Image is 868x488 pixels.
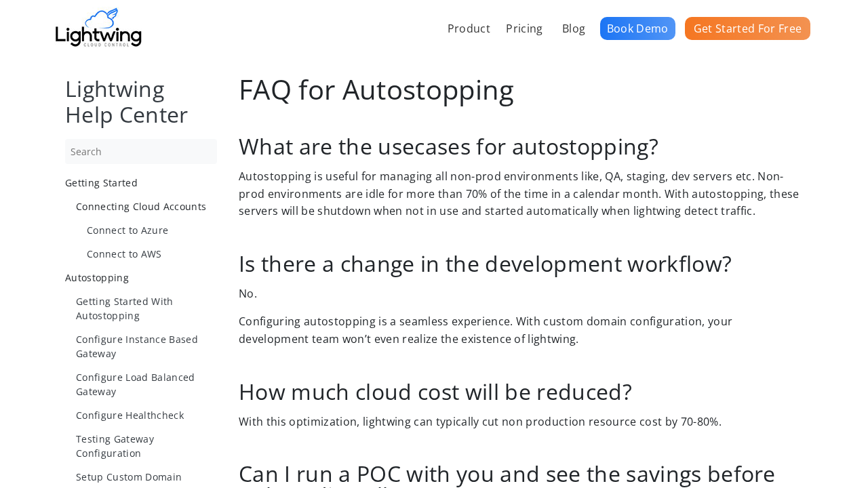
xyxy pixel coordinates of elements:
[76,408,217,422] a: Configure Healthcheck
[65,271,129,284] span: Autostopping
[65,74,189,129] a: Lightwing Help Center
[239,381,803,403] h2: How much cloud cost will be reduced?
[76,332,217,361] a: Configure Instance Based Gateway
[65,176,138,189] span: Getting Started
[239,313,803,348] p: Configuring autostopping is a seamless experience. With custom domain configuration, your develop...
[76,200,206,213] span: Connecting Cloud Accounts
[76,432,217,460] a: Testing Gateway Configuration
[239,76,803,103] h1: FAQ for Autostopping
[76,294,217,323] a: Getting Started With Autostopping
[501,14,547,43] a: Pricing
[239,413,803,431] p: With this optimization, lightwing can typically cut non production resource cost by 70-80%.
[239,136,803,157] h2: What are the usecases for autostopping?
[87,223,217,237] a: Connect to Azure
[76,370,217,399] a: Configure Load Balanced Gateway
[65,139,217,164] input: Search
[557,14,590,43] a: Blog
[685,17,810,40] a: Get Started For Free
[87,247,217,261] a: Connect to AWS
[239,253,803,274] h2: Is there a change in the development workflow?
[239,285,803,303] p: No.
[76,470,217,484] a: Setup Custom Domain
[443,14,495,43] a: Product
[600,17,675,40] a: Book Demo
[239,168,803,220] p: Autostopping is useful for managing all non-prod environments like, QA, staging, dev servers etc....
